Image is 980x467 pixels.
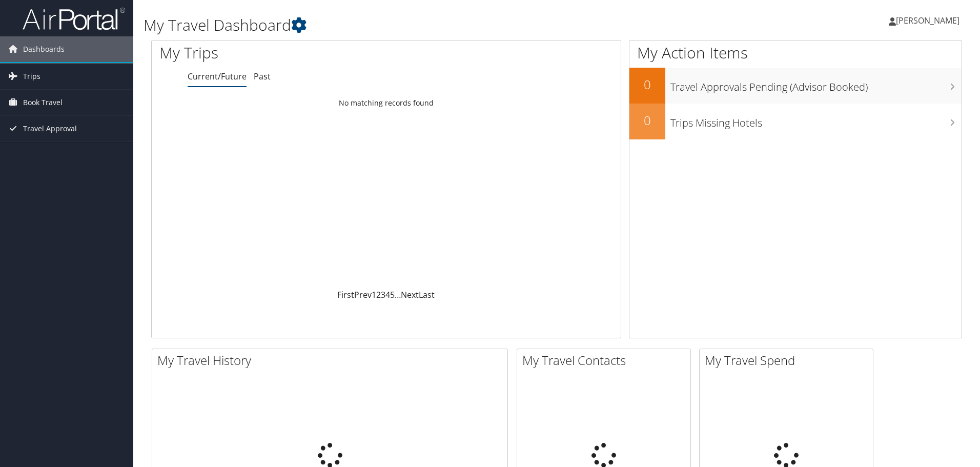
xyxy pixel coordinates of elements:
span: … [395,289,401,300]
h2: My Travel History [157,352,507,369]
img: airportal-logo.png [23,7,125,31]
a: Past [254,71,271,82]
h3: Travel Approvals Pending (Advisor Booked) [670,75,962,94]
a: 0Travel Approvals Pending (Advisor Booked) [629,68,962,104]
h3: Trips Missing Hotels [670,111,962,130]
a: 4 [385,289,390,300]
span: Dashboards [23,36,65,62]
h1: My Trips [159,42,418,64]
h2: My Travel Spend [705,352,873,369]
a: 2 [376,289,381,300]
h2: My Travel Contacts [522,352,690,369]
a: 1 [372,289,376,300]
a: 3 [381,289,385,300]
h2: 0 [629,112,665,129]
a: First [337,289,354,300]
h2: 0 [629,76,665,93]
span: [PERSON_NAME] [896,15,959,26]
a: Current/Future [188,71,247,82]
td: No matching records found [152,94,621,112]
span: Travel Approval [23,116,77,141]
a: 0Trips Missing Hotels [629,104,962,139]
h1: My Travel Dashboard [144,14,695,36]
a: Next [401,289,419,300]
a: 5 [390,289,395,300]
a: Last [419,289,435,300]
a: Prev [354,289,372,300]
a: [PERSON_NAME] [889,5,970,36]
h1: My Action Items [629,42,962,64]
span: Book Travel [23,90,63,115]
span: Trips [23,64,40,89]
